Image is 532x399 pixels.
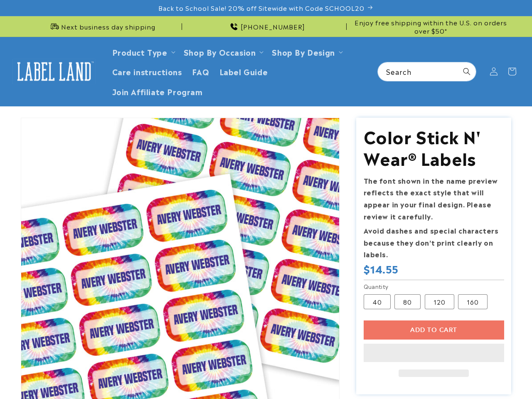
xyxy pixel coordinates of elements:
a: Label Guide [214,62,273,81]
strong: The font shown in the name preview reflects the exact style that will appear in your final design... [364,175,498,221]
span: Enjoy free shipping within the U.S. on orders over $50* [350,18,511,34]
div: Announcement [21,16,182,37]
span: FAQ [192,66,209,76]
a: Product Type [112,46,167,57]
label: 120 [425,294,454,309]
a: Join Affiliate Program [107,81,208,101]
a: Label Land [10,55,99,87]
a: FAQ [187,62,214,81]
a: Care instructions [107,62,187,81]
span: [PHONE_NUMBER] [241,22,305,31]
label: 160 [458,294,488,309]
span: Back to School Sale! 20% off Sitewide with Code SCHOOL20 [158,4,365,12]
img: Label Land [12,59,96,84]
div: Announcement [185,16,347,37]
h1: Color Stick N' Wear® Labels [364,125,504,168]
button: Search [458,62,476,81]
summary: Shop By Design [267,42,346,62]
span: Shop By Occasion [184,47,256,57]
span: Care instructions [112,66,182,76]
span: $14.55 [364,262,399,275]
label: 40 [364,294,391,309]
span: Label Guide [219,66,268,76]
label: 80 [394,294,421,309]
div: Announcement [350,16,511,37]
legend: Quantity [364,282,389,291]
span: Next business day shipping [61,22,155,31]
summary: Shop By Occasion [179,42,267,62]
a: Shop By Design [272,46,335,57]
span: Join Affiliate Program [112,86,203,96]
summary: Product Type [107,42,179,62]
strong: Avoid dashes and special characters because they don’t print clearly on labels. [364,225,499,259]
